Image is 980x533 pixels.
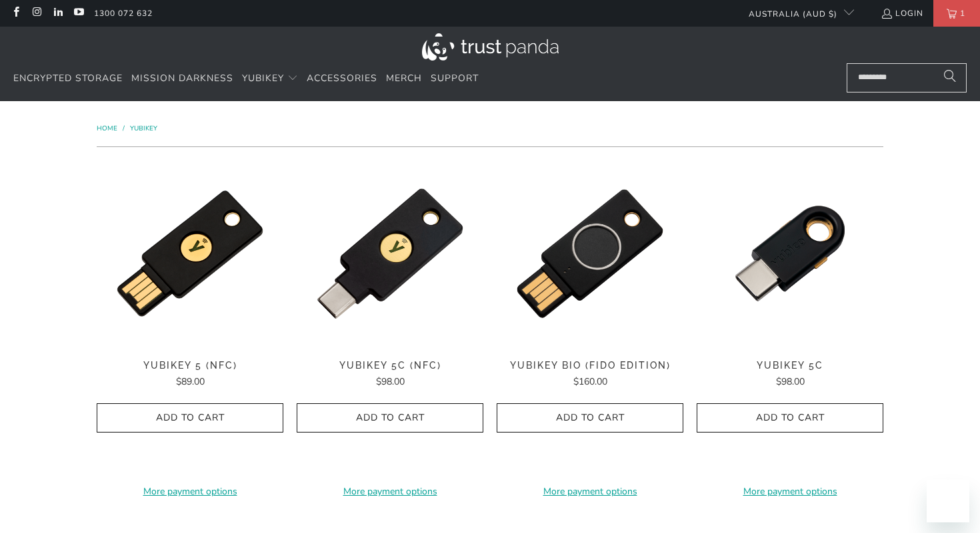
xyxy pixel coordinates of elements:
span: Add to Cart [711,413,869,424]
span: Home [97,124,117,133]
button: Search [933,63,967,92]
span: YubiKey 5C [697,360,883,371]
a: YubiKey 5 (NFC) $89.00 [97,360,283,389]
span: / [123,124,125,133]
a: Trust Panda Australia on Facebook [10,8,21,19]
button: Add to Cart [97,403,283,433]
a: YubiKey 5C $98.00 [697,360,883,389]
a: Trust Panda Australia on YouTube [73,8,84,19]
a: Mission Darkness [131,63,233,94]
span: YubiKey Bio (FIDO Edition) [497,360,683,371]
a: YubiKey 5C - Trust Panda YubiKey 5C - Trust Panda [697,160,883,347]
a: Home [97,124,119,133]
a: YubiKey Bio (FIDO Edition) - Trust Panda YubiKey Bio (FIDO Edition) - Trust Panda [497,160,683,347]
img: YubiKey 5 (NFC) - Trust Panda [97,160,283,347]
a: YubiKey 5 (NFC) - Trust Panda YubiKey 5 (NFC) - Trust Panda [97,160,283,347]
a: Merch [386,63,422,94]
span: Support [431,72,479,85]
img: YubiKey 5C - Trust Panda [697,160,883,347]
a: More payment options [697,484,883,499]
span: Encrypted Storage [13,72,123,85]
input: Search... [847,63,967,92]
a: Trust Panda Australia on Instagram [31,8,42,19]
nav: Translation missing: en.navigation.header.main_nav [13,63,479,94]
a: YubiKey 5C (NFC) $98.00 [297,360,483,389]
span: Add to Cart [111,413,269,424]
a: Trust Panda Australia on LinkedIn [52,8,63,19]
span: YubiKey 5C (NFC) [297,360,483,371]
a: YubiKey [130,124,157,133]
img: YubiKey 5C (NFC) - Trust Panda [297,160,483,347]
span: Add to Cart [511,413,669,424]
span: YubiKey 5 (NFC) [97,360,283,371]
span: Merch [386,72,422,85]
span: $98.00 [776,375,805,388]
a: 1300 072 632 [94,6,153,21]
span: Mission Darkness [131,72,233,85]
a: More payment options [97,484,283,499]
img: Trust Panda Australia [422,33,559,61]
a: Support [431,63,479,94]
img: YubiKey Bio (FIDO Edition) - Trust Panda [497,160,683,347]
button: Add to Cart [297,403,483,433]
span: $160.00 [573,375,607,388]
span: $89.00 [176,375,205,388]
a: Encrypted Storage [13,63,123,94]
span: Add to Cart [311,413,469,424]
button: Add to Cart [497,403,683,433]
button: Add to Cart [697,403,883,433]
summary: YubiKey [242,63,298,94]
iframe: Button to launch messaging window [927,480,969,522]
a: More payment options [297,484,483,499]
a: Login [881,6,923,21]
a: YubiKey Bio (FIDO Edition) $160.00 [497,360,683,389]
a: YubiKey 5C (NFC) - Trust Panda YubiKey 5C (NFC) - Trust Panda [297,160,483,347]
span: $98.00 [376,375,405,388]
a: Accessories [307,63,377,94]
span: Accessories [307,72,377,85]
span: YubiKey [242,72,284,85]
a: More payment options [497,484,683,499]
